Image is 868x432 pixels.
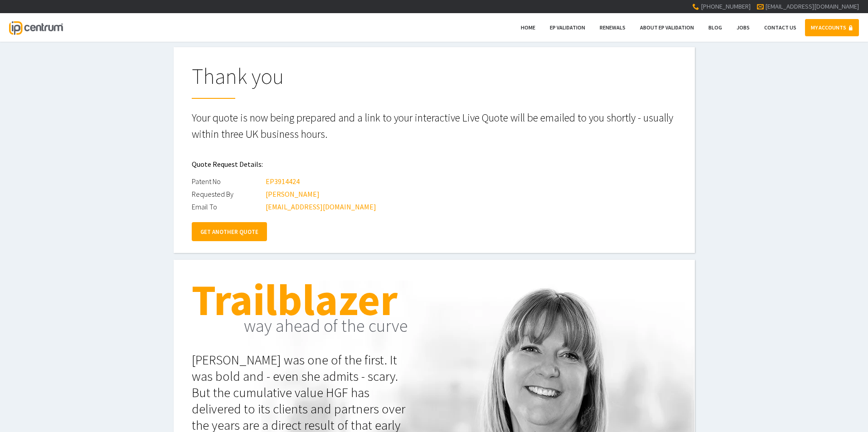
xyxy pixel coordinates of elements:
div: Email To [192,200,264,213]
div: Patent No [192,175,264,188]
span: EP Validation [550,24,585,31]
span: Blog [708,24,722,31]
span: [PHONE_NUMBER] [701,2,751,10]
h1: Thank you [192,65,677,99]
a: MY ACCOUNTS [805,19,859,36]
h2: Quote Request Details: [192,153,677,175]
span: About EP Validation [640,24,694,31]
a: [EMAIL_ADDRESS][DOMAIN_NAME] [765,2,859,10]
span: Home [521,24,535,31]
a: GET ANOTHER QUOTE [192,222,267,241]
p: Your quote is now being prepared and a link to your interactive Live Quote will be emailed to you... [192,110,677,142]
div: EP3914424 [266,175,300,188]
div: Requested By [192,188,264,200]
a: Blog [703,19,728,36]
a: EP Validation [544,19,591,36]
a: IP Centrum [9,13,63,42]
span: Contact Us [764,24,796,31]
a: About EP Validation [634,19,700,36]
a: Jobs [731,19,756,36]
a: Renewals [594,19,631,36]
div: [PERSON_NAME] [266,188,320,200]
a: Home [515,19,541,36]
a: Contact Us [758,19,802,36]
div: [EMAIL_ADDRESS][DOMAIN_NAME] [266,200,376,213]
span: Renewals [600,24,626,31]
span: Jobs [737,24,750,31]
